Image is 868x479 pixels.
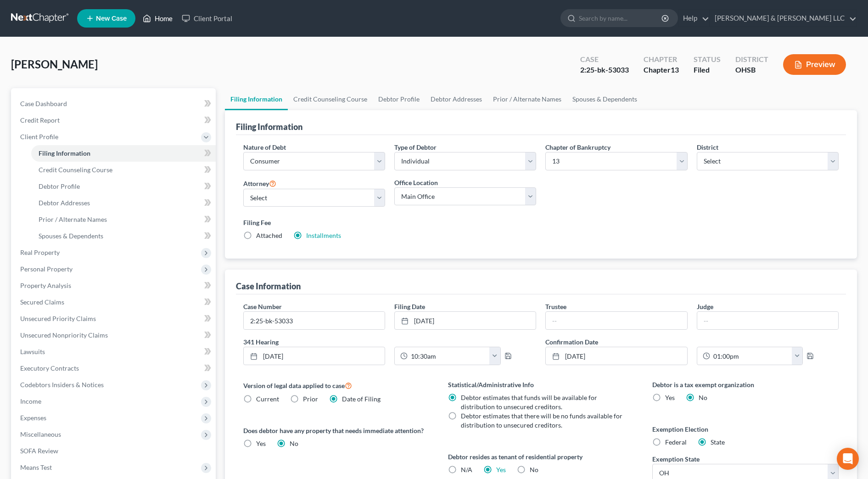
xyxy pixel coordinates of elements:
[13,443,216,459] a: SOFA Review
[244,312,385,329] input: Enter case number...
[697,312,838,329] input: --
[697,302,713,311] label: Judge
[20,414,46,422] span: Expenses
[13,360,216,377] a: Executory Contracts
[652,424,839,434] label: Exemption Election
[580,54,629,65] div: Case
[496,466,506,473] a: Yes
[546,312,687,329] input: --
[20,298,64,306] span: Secured Claims
[678,10,709,27] a: Help
[541,337,843,347] label: Confirmation Date
[20,248,60,256] span: Real Property
[710,347,792,365] input: -- : --
[711,438,725,446] span: State
[487,88,567,110] a: Prior / Alternate Names
[580,65,629,75] div: 2:25-bk-53033
[20,381,104,389] span: Codebtors Insiders & Notices
[13,277,216,294] a: Property Analysis
[652,454,700,464] label: Exemption State
[39,215,107,223] span: Prior / Alternate Names
[13,344,216,360] a: Lawsuits
[243,178,276,189] label: Attorney
[256,440,266,447] span: Yes
[461,412,622,429] span: Debtor estimates that there will be no funds available for distribution to unsecured creditors.
[652,380,839,389] label: Debtor is a tax exempt organization
[545,142,610,152] label: Chapter of Bankruptcy
[96,15,127,22] span: New Case
[256,231,282,239] span: Attached
[694,65,721,75] div: Filed
[31,211,216,228] a: Prior / Alternate Names
[342,395,381,403] span: Date of Filing
[243,218,839,227] label: Filing Fee
[31,162,216,178] a: Credit Counseling Course
[395,312,536,329] a: [DATE]
[448,452,634,462] label: Debtor resides as tenant of residential property
[39,232,103,240] span: Spouses & Dependents
[735,65,768,75] div: OHSB
[735,54,768,65] div: District
[20,397,41,405] span: Income
[394,178,438,187] label: Office Location
[394,142,437,152] label: Type of Debtor
[303,395,318,403] span: Prior
[20,331,108,339] span: Unsecured Nonpriority Claims
[425,88,487,110] a: Debtor Addresses
[11,57,98,71] span: [PERSON_NAME]
[31,145,216,162] a: Filing Information
[39,166,112,174] span: Credit Counseling Course
[530,466,538,473] span: No
[243,426,430,435] label: Does debtor have any property that needs immediate attention?
[31,228,216,244] a: Spouses & Dependents
[290,440,298,447] span: No
[408,347,490,365] input: -- : --
[567,88,643,110] a: Spouses & Dependents
[244,347,385,365] a: [DATE]
[710,10,857,27] a: [PERSON_NAME] & [PERSON_NAME] LLC
[20,463,52,471] span: Means Test
[699,394,707,401] span: No
[546,347,687,365] a: [DATE]
[256,395,279,403] span: Current
[138,10,177,27] a: Home
[39,182,80,190] span: Debtor Profile
[243,142,286,152] label: Nature of Debt
[373,88,425,110] a: Debtor Profile
[225,88,288,110] a: Filing Information
[20,116,60,124] span: Credit Report
[13,112,216,129] a: Credit Report
[461,466,472,473] span: N/A
[236,281,301,292] div: Case Information
[20,282,71,289] span: Property Analysis
[694,54,721,65] div: Status
[306,231,341,239] a: Installments
[665,438,687,446] span: Federal
[665,394,675,401] span: Yes
[461,394,597,411] span: Debtor estimates that funds will be available for distribution to unsecured creditors.
[644,65,679,75] div: Chapter
[13,294,216,310] a: Secured Claims
[31,178,216,195] a: Debtor Profile
[13,327,216,344] a: Unsecured Nonpriority Claims
[837,448,859,470] div: Open Intercom Messenger
[394,302,425,311] label: Filing Date
[20,133,58,141] span: Client Profile
[697,142,718,152] label: District
[579,10,663,27] input: Search by name...
[243,302,282,311] label: Case Number
[13,310,216,327] a: Unsecured Priority Claims
[288,88,373,110] a: Credit Counseling Course
[20,447,58,455] span: SOFA Review
[236,121,302,132] div: Filing Information
[448,380,634,389] label: Statistical/Administrative Info
[13,96,216,112] a: Case Dashboard
[20,265,73,273] span: Personal Property
[671,65,679,74] span: 13
[783,54,846,75] button: Preview
[239,337,541,347] label: 341 Hearing
[177,10,237,27] a: Client Portal
[545,302,566,311] label: Trustee
[644,54,679,65] div: Chapter
[20,430,61,438] span: Miscellaneous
